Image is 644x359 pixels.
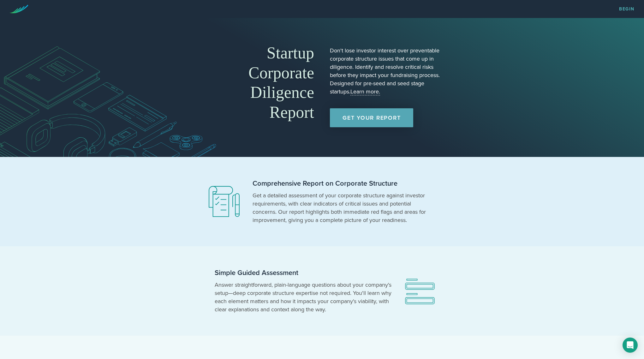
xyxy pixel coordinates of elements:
[215,268,391,278] h2: Simple Guided Assessment
[623,338,638,353] div: Open Intercom Messenger
[202,43,314,122] h1: Startup Corporate Diligence Report
[253,179,429,188] h2: Comprehensive Report on Corporate Structure
[330,108,413,127] a: Get Your Report
[330,46,442,96] p: Don't lose investor interest over preventable corporate structure issues that come up in diligenc...
[350,88,380,95] a: Learn more.
[215,281,391,314] p: Answer straightforward, plain-language questions about your company's setup—deep corporate struct...
[619,7,635,11] a: Begin
[253,191,429,224] p: Get a detailed assessment of your corporate structure against investor requirements, with clear i...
